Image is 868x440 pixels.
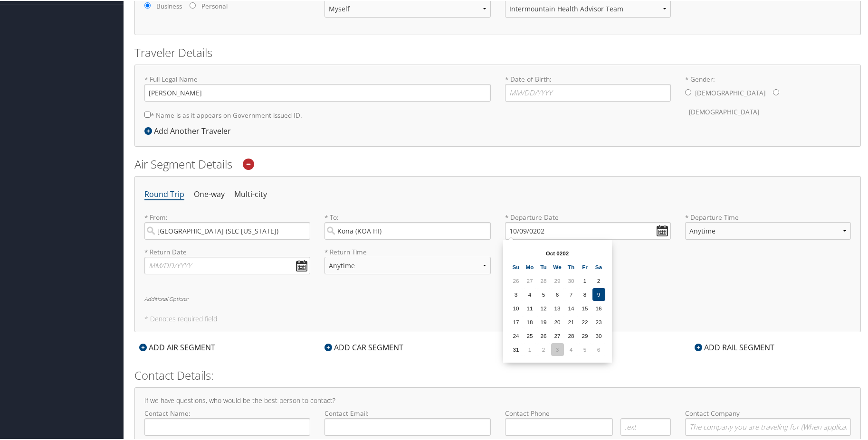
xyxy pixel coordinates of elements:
[565,342,578,355] td: 4
[565,260,578,272] th: Th
[324,417,490,435] input: Contact Email:
[144,417,310,435] input: Contact Name:
[144,246,310,256] label: * Return Date
[685,408,851,435] label: Contact Company
[551,287,564,300] td: 6
[773,88,779,94] input: * Gender:[DEMOGRAPHIC_DATA][DEMOGRAPHIC_DATA]
[510,342,523,355] td: 31
[565,273,578,286] td: 30
[592,342,605,355] td: 6
[592,328,605,341] td: 30
[144,256,310,273] input: MM/DD/YYYY
[592,260,605,272] th: Sa
[320,341,408,352] div: ADD CAR SEGMENT
[144,408,310,435] label: Contact Name:
[505,221,671,239] input: MM/DD/YYYY
[565,328,578,341] td: 28
[537,260,550,272] th: Tu
[505,83,671,101] input: * Date of Birth:
[579,301,591,314] td: 15
[551,260,564,272] th: We
[537,315,550,328] td: 19
[524,342,536,355] td: 1
[505,212,671,221] label: * Departure Date
[579,342,591,355] td: 5
[551,328,564,341] td: 27
[592,315,605,328] td: 23
[537,273,550,286] td: 28
[324,246,490,256] label: * Return Time
[524,287,536,300] td: 4
[690,341,779,352] div: ADD RAIL SEGMENT
[551,315,564,328] td: 20
[510,328,523,341] td: 24
[620,417,671,435] input: .ext
[695,83,765,101] label: [DEMOGRAPHIC_DATA]
[537,342,550,355] td: 2
[144,212,310,239] label: * From:
[505,408,671,417] label: Contact Phone
[524,315,536,328] td: 18
[592,273,605,286] td: 2
[144,83,491,101] input: * Full Legal Name
[510,315,523,328] td: 17
[524,328,536,341] td: 25
[524,301,536,314] td: 11
[524,260,536,272] th: Mo
[144,396,851,403] h4: If we have questions, who would be the best person to contact?
[144,295,851,300] h6: Additional Options:
[194,185,225,202] li: One-way
[537,287,550,300] td: 5
[685,212,851,246] label: * Departure Time
[685,74,851,121] label: * Gender:
[537,301,550,314] td: 12
[144,111,151,117] input: * Name is as it appears on Government issued ID.
[565,315,578,328] td: 21
[592,301,605,314] td: 16
[144,185,184,202] li: Round Trip
[579,315,591,328] td: 22
[592,287,605,300] td: 9
[134,341,220,352] div: ADD AIR SEGMENT
[324,212,490,239] label: * To:
[144,105,302,123] label: * Name is as it appears on Government issued ID.
[689,102,759,120] label: [DEMOGRAPHIC_DATA]
[579,328,591,341] td: 29
[524,246,591,259] th: Oct 0202
[134,44,861,60] h2: Traveler Details
[144,221,310,239] input: City or Airport Code
[579,287,591,300] td: 8
[510,273,523,286] td: 26
[144,124,236,136] div: Add Another Traveler
[537,328,550,341] td: 26
[565,287,578,300] td: 7
[234,185,267,202] li: Multi-city
[551,273,564,286] td: 29
[565,301,578,314] td: 14
[551,342,564,355] td: 3
[201,0,228,10] label: Personal
[134,155,861,171] h2: Air Segment Details
[551,301,564,314] td: 13
[324,408,490,435] label: Contact Email:
[510,287,523,300] td: 3
[505,74,671,101] label: * Date of Birth:
[579,260,591,272] th: Fr
[579,273,591,286] td: 1
[685,88,691,94] input: * Gender:[DEMOGRAPHIC_DATA][DEMOGRAPHIC_DATA]
[685,221,851,239] select: * Departure Time
[510,301,523,314] td: 10
[524,273,536,286] td: 27
[156,0,182,10] label: Business
[324,221,490,239] input: City or Airport Code
[510,260,523,272] th: Su
[134,366,861,383] h2: Contact Details:
[144,315,851,321] h5: * Denotes required field
[685,417,851,435] input: Contact Company
[144,74,491,101] label: * Full Legal Name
